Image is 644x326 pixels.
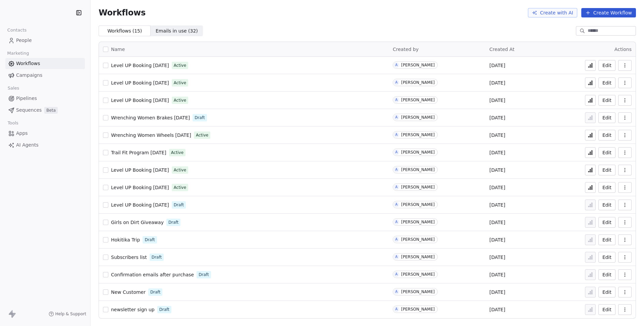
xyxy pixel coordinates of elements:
span: Sequences [16,107,42,114]
div: A [395,289,398,294]
div: [PERSON_NAME] [401,185,435,189]
button: Edit [598,130,615,141]
button: Edit [598,182,615,193]
div: [PERSON_NAME] [401,272,435,277]
div: A [395,167,398,172]
button: Edit [598,252,615,263]
button: Edit [598,269,615,280]
span: Workflows [99,8,146,17]
div: [PERSON_NAME] [401,255,435,259]
span: Created At [489,47,515,52]
span: Pipelines [16,95,37,102]
span: Draft [168,219,178,225]
div: A [395,97,398,103]
button: Edit [598,234,615,245]
span: Emails in use ( 32 ) [156,28,198,35]
a: Girls on Dirt Giveaway [111,219,164,226]
span: [DATE] [489,236,505,243]
span: Level UP Booking [DATE] [111,98,169,103]
div: A [395,254,398,260]
span: [DATE] [489,289,505,295]
div: [PERSON_NAME] [401,202,435,207]
button: Edit [598,77,615,88]
div: [PERSON_NAME] [401,115,435,120]
a: Apps [5,128,85,139]
span: Draft [150,289,160,295]
span: [DATE] [489,167,505,173]
span: newsletter sign up [111,307,155,312]
a: Level UP Booking [DATE] [111,62,169,69]
span: Level UP Booking [DATE] [111,63,169,68]
button: Edit [598,200,615,210]
button: Create with AI [528,8,577,17]
span: Active [196,132,208,138]
span: Level UP Booking [DATE] [111,185,169,190]
span: Confirmation emails after purchase [111,272,194,277]
a: Hokitika Trip [111,236,140,243]
a: Edit [598,112,615,123]
span: Level UP Booking [DATE] [111,167,169,173]
button: Edit [598,287,615,297]
div: A [395,307,398,312]
span: [DATE] [489,149,505,156]
button: Edit [598,217,615,228]
span: [DATE] [489,114,505,121]
a: Subscribers list [111,254,147,261]
div: A [395,80,398,85]
span: Active [174,167,186,173]
button: Edit [598,95,615,106]
span: AI Agents [16,142,39,149]
span: Active [174,184,186,191]
span: Actions [614,47,632,52]
span: Workflows [16,60,40,67]
span: Hokitika Trip [111,237,140,242]
div: [PERSON_NAME] [401,307,435,312]
a: Pipelines [5,93,85,104]
a: Level UP Booking [DATE] [111,167,169,173]
span: Subscribers list [111,255,147,260]
span: Help & Support [55,311,86,317]
span: Campaigns [16,72,42,79]
span: [DATE] [489,271,505,278]
a: Trail Fit Program [DATE] [111,149,166,156]
div: [PERSON_NAME] [401,167,435,172]
span: Active [174,62,186,68]
span: [DATE] [489,132,505,139]
span: Active [174,97,186,103]
span: Beta [44,107,58,114]
div: [PERSON_NAME] [401,98,435,102]
button: Edit [598,60,615,71]
span: Tools [5,118,21,128]
div: A [395,202,398,207]
span: People [16,37,32,44]
span: Wrenching Women Wheels [DATE] [111,132,191,138]
div: A [395,272,398,277]
div: A [395,237,398,242]
span: Wrenching Women Brakes [DATE] [111,115,190,120]
span: [DATE] [489,219,505,226]
span: Draft [195,115,205,121]
button: Edit [598,147,615,158]
a: People [5,35,85,46]
a: Level UP Booking [DATE] [111,79,169,86]
button: Edit [598,165,615,175]
div: A [395,132,398,138]
a: Wrenching Women Brakes [DATE] [111,114,190,121]
div: A [395,219,398,225]
a: Help & Support [49,311,86,317]
span: [DATE] [489,202,505,208]
a: Wrenching Women Wheels [DATE] [111,132,191,139]
div: [PERSON_NAME] [401,150,435,155]
a: New Customer [111,289,146,295]
a: Edit [598,304,615,315]
a: AI Agents [5,140,85,151]
span: Draft [159,307,169,313]
a: Campaigns [5,70,85,81]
